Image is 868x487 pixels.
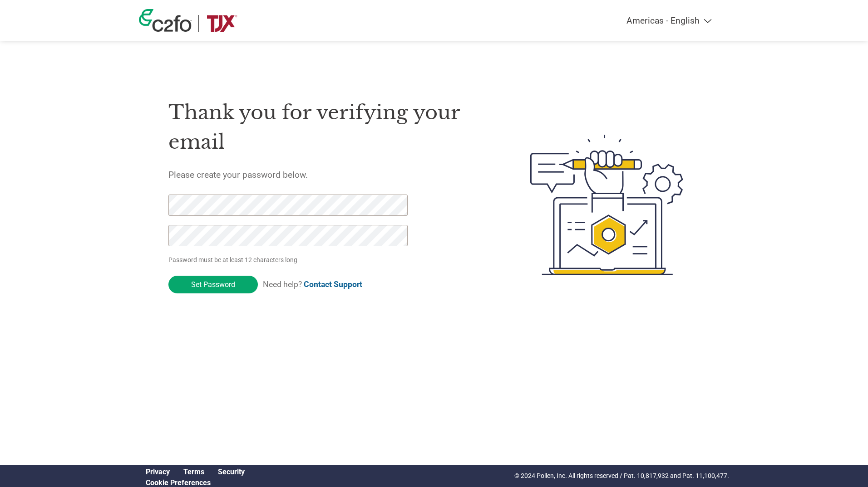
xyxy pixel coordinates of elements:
a: Terms [183,468,204,476]
a: Contact Support [304,280,362,289]
a: Security [218,468,245,476]
h1: Thank you for verifying your email [168,98,487,156]
div: Open Cookie Preferences Modal [139,478,252,487]
h5: Please create your password below. [168,170,487,180]
a: Cookie Preferences, opens a dedicated popup modal window [146,478,211,487]
a: Privacy [146,468,170,476]
input: Set Password [168,276,258,293]
p: © 2024 Pollen, Inc. All rights reserved / Pat. 10,817,932 and Pat. 11,100,477. [514,471,729,481]
span: Need help? [263,280,362,289]
img: c2fo logo [139,9,192,32]
p: Password must be at least 12 characters long [168,255,411,265]
img: create-password [514,85,700,325]
img: TJX [206,15,238,32]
